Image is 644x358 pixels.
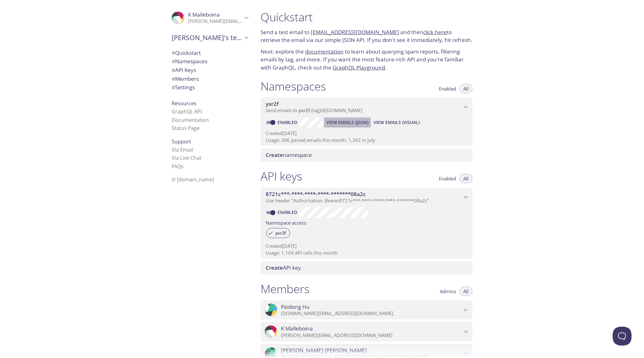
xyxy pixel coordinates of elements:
[266,151,312,158] span: namespace
[277,209,300,215] a: Enabled
[281,325,313,332] span: K Malleboina
[333,64,385,71] a: GraphQL Playground
[261,322,472,341] div: K Malleboina
[172,75,175,82] span: #
[167,8,253,28] div: K Malleboina
[167,49,253,57] div: Quickstart
[172,154,201,161] a: Via Live Chat
[613,327,631,345] iframe: Help Scout Beacon - Open
[261,97,472,117] div: yxr2f namespace
[172,84,175,91] span: #
[281,347,367,354] span: [PERSON_NAME] [PERSON_NAME]
[172,138,191,145] span: Support
[172,58,207,65] span: Namespaces
[172,163,184,170] a: FAQ
[277,119,300,125] a: Enabled
[172,33,242,42] span: [PERSON_NAME]'s team
[261,148,472,162] div: Create namespace
[261,169,302,183] h1: API keys
[324,117,371,127] button: View Emails (JSON)
[281,304,310,310] span: Peidong Hu
[261,48,472,72] p: Next: explore the to learn about querying spam reports, filtering emails by tag, and more. If you...
[167,75,253,83] div: Members
[172,66,196,74] span: API Keys
[266,107,362,113] span: Send emails to . {tag} @[DOMAIN_NAME]
[181,163,184,170] span: s
[266,264,283,271] span: Create
[326,119,368,126] span: View Emails (JSON)
[172,108,202,115] a: GraphQL API
[266,264,301,271] span: API key
[261,300,472,320] div: Peidong Hu
[305,48,344,55] a: documentation
[172,75,199,82] span: Members
[266,250,467,256] p: Usage: 1,104 API calls this month
[172,49,201,56] span: Quickstart
[281,332,462,339] p: [PERSON_NAME][EMAIL_ADDRESS][DOMAIN_NAME]
[435,174,460,183] button: Enabled
[261,28,472,44] p: Send a test email to and then to retrieve the email via our simple JSON API. If you don't see it ...
[266,151,283,158] span: Create
[172,146,193,153] a: Via Email
[373,119,420,126] span: View Emails (Visual)
[167,29,253,46] div: Peidong's team
[172,100,196,107] span: Resources
[423,29,447,36] a: click here
[266,130,467,137] p: Created [DATE]
[460,174,472,183] button: All
[261,10,472,24] h1: Quickstart
[172,176,214,183] span: © [DOMAIN_NAME]
[266,218,307,227] label: Namespace access:
[172,49,175,56] span: #
[435,84,460,93] button: Enabled
[172,66,175,74] span: #
[266,243,467,249] p: Created [DATE]
[261,261,472,274] div: Create API Key
[266,228,290,238] div: yxr2f
[299,107,310,113] span: yxr2f
[436,287,460,296] button: Admins
[172,117,209,123] a: Documentation
[167,66,253,75] div: API Keys
[272,230,290,236] span: yxr2f
[460,287,472,296] button: All
[172,125,200,132] a: Status Page
[167,57,253,66] div: Namespaces
[167,83,253,92] div: Team Settings
[266,137,467,143] p: Usage: 306 parsed emails this month, 1,392 in July
[188,18,242,24] p: [PERSON_NAME][EMAIL_ADDRESS][DOMAIN_NAME]
[371,117,422,127] button: View Emails (Visual)
[261,79,326,93] h1: Namespaces
[172,58,175,65] span: #
[266,100,278,107] span: yxr2f
[281,310,462,317] p: [DOMAIN_NAME][EMAIL_ADDRESS][DOMAIN_NAME]
[261,282,309,296] h1: Members
[311,29,399,36] a: [EMAIL_ADDRESS][DOMAIN_NAME]
[172,84,195,91] span: Settings
[188,11,220,18] span: K Malleboina
[460,84,472,93] button: All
